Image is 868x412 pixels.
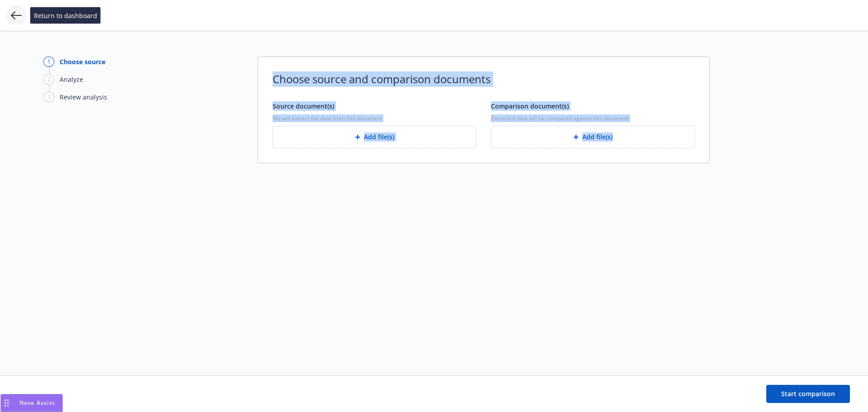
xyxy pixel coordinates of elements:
span: Extracted data will be compared against this document [491,114,695,122]
div: Drag to move [1,394,12,412]
span: Source document(s) [273,102,334,110]
span: Choose source and comparison documents [273,71,695,87]
div: Review analysis [60,92,107,102]
div: 3 [43,92,54,102]
span: Nova Assist [19,399,55,407]
span: Start comparison [781,389,835,398]
button: Add file(s) [491,126,695,148]
div: Analyze [60,75,83,84]
button: Add file(s) [273,126,476,148]
button: Start comparison [766,385,850,403]
span: Return to dashboard [34,11,97,20]
span: Comparison document(s) [491,102,569,110]
span: We will extract the data from this document [273,114,476,122]
div: 2 [43,74,54,85]
button: Nova Assist [0,394,63,412]
div: 1 [43,57,54,67]
div: Choose source [60,57,105,66]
